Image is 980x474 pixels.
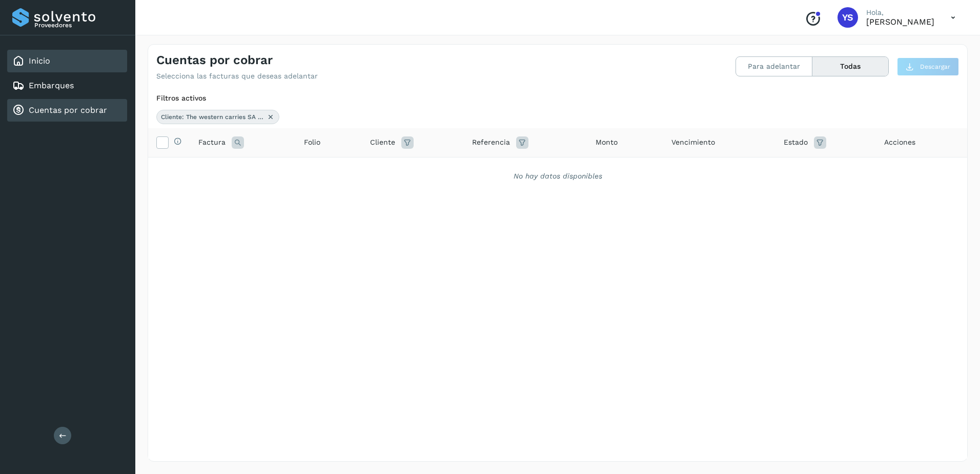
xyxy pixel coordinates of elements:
[29,105,107,115] a: Cuentas por cobrar
[920,62,950,71] span: Descargar
[161,112,263,122] span: Cliente: The western carries SA de CV
[866,8,934,17] p: Hola,
[156,53,273,68] h4: Cuentas por cobrar
[370,137,395,148] span: Cliente
[198,137,226,148] span: Factura
[866,17,934,27] p: YURICXI SARAHI CANIZALES AMPARO
[596,137,618,148] span: Monto
[736,57,812,76] button: Para adelantar
[671,137,715,148] span: Vencimiento
[7,50,127,72] div: Inicio
[156,72,318,81] p: Selecciona las facturas que deseas adelantar
[29,81,74,90] a: Embarques
[161,171,954,182] div: No hay datos disponibles
[34,22,123,29] p: Proveedores
[884,137,915,148] span: Acciones
[7,74,127,97] div: Embarques
[897,57,959,76] button: Descargar
[784,137,808,148] span: Estado
[812,57,888,76] button: Todas
[29,56,50,66] a: Inicio
[7,99,127,122] div: Cuentas por cobrar
[304,137,320,148] span: Folio
[156,93,959,104] div: Filtros activos
[472,137,510,148] span: Referencia
[156,110,279,124] div: Cliente: The western carries SA de CV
